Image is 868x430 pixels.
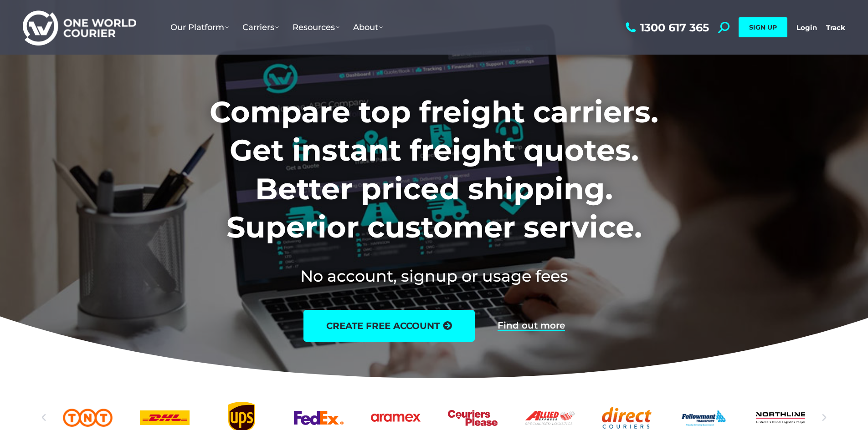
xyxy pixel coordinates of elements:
img: One World Courier [23,9,136,46]
a: Track [826,23,845,32]
span: Carriers [242,22,279,32]
a: Find out more [498,321,565,331]
span: Our Platform [170,22,229,32]
a: Login [796,23,817,32]
h1: Compare top freight carriers. Get instant freight quotes. Better priced shipping. Superior custom... [149,93,719,247]
a: About [346,13,390,41]
a: 1300 617 365 [623,22,709,33]
a: Resources [286,13,346,41]
a: Our Platform [164,13,236,41]
span: SIGN UP [749,23,777,31]
span: Resources [293,22,339,32]
span: About [353,22,383,32]
h2: No account, signup or usage fees [149,265,719,287]
a: Carriers [236,13,286,41]
a: SIGN UP [739,17,787,37]
a: create free account [303,310,475,342]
